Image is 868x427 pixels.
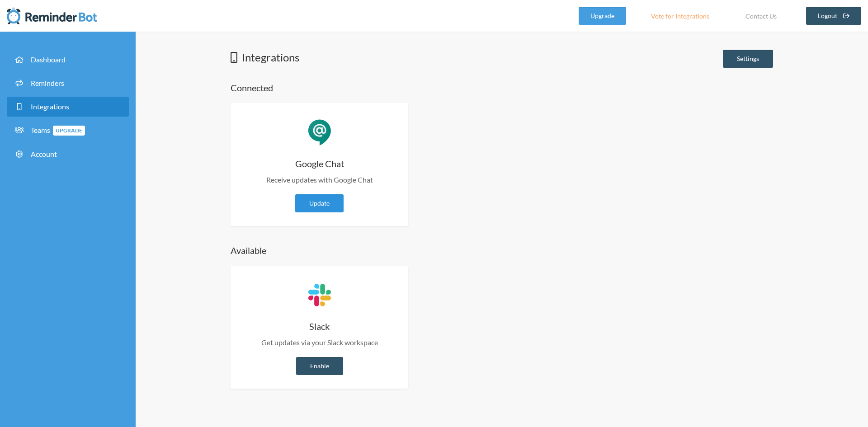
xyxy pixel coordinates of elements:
[31,102,69,111] span: Integrations
[295,194,344,212] a: Update
[244,174,395,185] p: Receive updates with Google Chat
[723,50,773,68] a: Settings
[296,357,343,375] a: Enable
[7,97,129,117] a: Integrations
[231,50,299,65] h1: Integrations
[579,7,626,25] a: Upgrade
[7,7,97,25] img: Reminder Bot
[7,120,129,141] a: TeamsUpgrade
[231,81,773,94] h4: Connected
[7,73,129,93] a: Reminders
[7,50,129,70] a: Dashboard
[806,7,862,25] a: Logout
[31,150,57,158] span: Account
[734,7,788,25] a: Contact Us
[31,126,85,134] span: Teams
[31,55,66,64] span: Dashboard
[640,7,721,25] a: Vote for Integrations
[244,337,395,348] p: Get updates via your Slack workspace
[244,320,395,333] h4: Slack
[31,79,64,87] span: Reminders
[244,157,395,170] h4: Google Chat
[53,126,85,136] span: Upgrade
[7,144,129,164] a: Account
[231,244,773,257] h4: Available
